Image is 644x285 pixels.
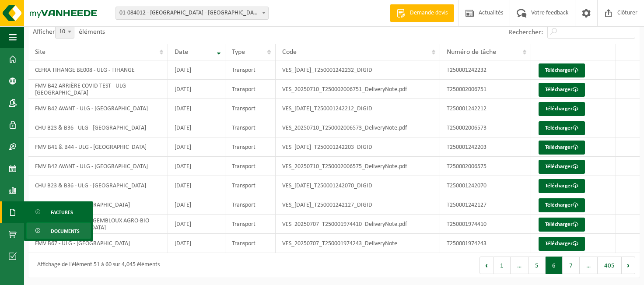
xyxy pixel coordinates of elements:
span: Site [35,49,45,56]
td: [DATE] [168,118,225,137]
td: [GEOGRAPHIC_DATA] - GEMBLOUX AGRO-BIO TECH - [GEOGRAPHIC_DATA] [28,215,168,234]
td: T250002006573 [440,118,531,137]
td: Transport [225,176,276,195]
td: VES_20250710_T250002006751_DeliveryNote.pdf [276,80,440,99]
label: Rechercher: [508,29,543,36]
td: VES_20250710_T250002006575_DeliveryNote.pdf [276,157,440,176]
td: Transport [225,137,276,157]
span: … [580,257,598,274]
button: 405 [598,257,622,274]
a: Télécharger [539,121,585,135]
span: Demande devis [408,9,450,18]
td: FMV B41 & B44 - ULG - [GEOGRAPHIC_DATA] [28,137,168,157]
td: T250002006751 [440,80,531,99]
td: Transport [225,195,276,215]
td: FMV B42 AVANT - ULG - [GEOGRAPHIC_DATA] [28,99,168,118]
td: FMV B42 ARRIÈRE COVID TEST - ULG - [GEOGRAPHIC_DATA] [28,80,168,99]
a: Télécharger [539,179,585,193]
td: [DATE] [168,176,225,195]
td: [DATE] [168,137,225,157]
a: Télécharger [539,141,585,155]
td: Transport [225,60,276,80]
a: Télécharger [539,102,585,116]
td: VES_[DATE]_T250001242203_DIGID [276,137,440,157]
button: Next [622,257,635,274]
a: Télécharger [539,63,585,77]
a: Télécharger [539,160,585,174]
a: Télécharger [539,218,585,232]
button: Previous [479,257,493,274]
td: CHU B23 & B36 - ULG - [GEOGRAPHIC_DATA] [28,118,168,137]
a: Documents [26,222,91,239]
td: Transport [225,118,276,137]
td: T250002006575 [440,157,531,176]
td: VES_20250707_T250001974410_DeliveryNote.pdf [276,215,440,234]
td: [DATE] [168,99,225,118]
td: VES_[DATE]_T250001242070_DIGID [276,176,440,195]
span: 10 [55,25,74,39]
span: … [511,257,528,274]
span: Code [282,49,297,56]
span: 01-084012 - UNIVERSITE DE LIÈGE - ULG - LIÈGE [116,7,268,19]
td: Transport [225,80,276,99]
a: Télécharger [539,198,585,212]
td: [DATE] [168,60,225,80]
td: FMV B42 AVANT - ULG - [GEOGRAPHIC_DATA] [28,157,168,176]
td: FMV B67 - ULG - [GEOGRAPHIC_DATA] [28,195,168,215]
td: VES_20250710_T250002006573_DeliveryNote.pdf [276,118,440,137]
td: T250001242232 [440,60,531,80]
button: 5 [528,257,546,274]
td: Transport [225,215,276,234]
button: 6 [546,257,563,274]
td: VES_[DATE]_T250001242127_DIGID [276,195,440,215]
td: CEFRA TIHANGE BE008 - ULG - TIHANGE [28,60,168,80]
span: Factures [51,204,73,221]
td: T250001242203 [440,137,531,157]
a: Demande devis [390,4,454,22]
td: Transport [225,99,276,118]
label: Afficher éléments [33,28,105,35]
button: 7 [563,257,580,274]
td: CHU B23 & B36 - ULG - [GEOGRAPHIC_DATA] [28,176,168,195]
a: Télécharger [539,237,585,251]
td: Transport [225,157,276,176]
td: T250001242070 [440,176,531,195]
td: T250001242127 [440,195,531,215]
td: Transport [225,234,276,253]
button: 1 [493,257,511,274]
td: [DATE] [168,234,225,253]
td: [DATE] [168,215,225,234]
span: Type [232,49,245,56]
td: [DATE] [168,157,225,176]
td: T250001974410 [440,215,531,234]
span: Numéro de tâche [447,49,496,56]
span: 10 [56,26,74,38]
span: Documents [51,223,80,239]
td: VES_20250707_T250001974243_DeliveryNote [276,234,440,253]
td: T250001242212 [440,99,531,118]
a: Télécharger [539,83,585,97]
td: [DATE] [168,80,225,99]
td: VES_[DATE]_T250001242212_DIGID [276,99,440,118]
span: 01-084012 - UNIVERSITE DE LIÈGE - ULG - LIÈGE [115,7,269,20]
td: T250001974243 [440,234,531,253]
td: [DATE] [168,195,225,215]
a: Factures [26,204,91,220]
div: Affichage de l'élément 51 à 60 sur 4,045 éléments [33,257,160,273]
td: VES_[DATE]_T250001242232_DIGID [276,60,440,80]
span: Date [175,49,188,56]
td: FMV B67 - ULG - [GEOGRAPHIC_DATA] [28,234,168,253]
